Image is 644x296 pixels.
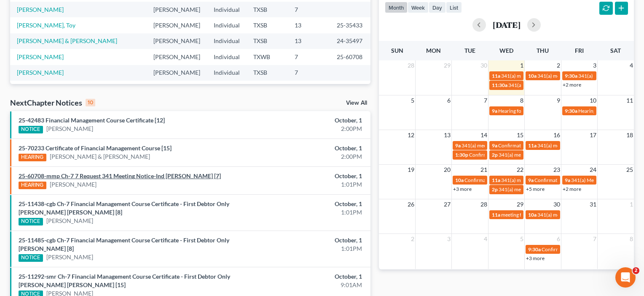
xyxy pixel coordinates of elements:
span: 29 [516,199,524,209]
span: 7 [483,95,488,106]
a: [PERSON_NAME] [46,125,93,133]
span: 28 [480,199,488,209]
span: 3 [446,234,451,244]
span: 9a [565,177,570,183]
span: 17 [589,130,597,140]
div: October, 1 [253,144,362,152]
span: 30 [553,199,561,209]
div: 9:01AM [253,281,362,289]
span: Hearing for [PERSON_NAME] & [PERSON_NAME] [498,108,609,114]
td: Individual [207,33,247,49]
button: list [446,2,462,13]
div: HEARING [19,182,46,189]
a: +2 more [563,81,581,88]
td: 25-34978 [330,81,370,96]
a: 25-11485-cgb Ch-7 Financial Management Course Certificate - First Debtor Only [PERSON_NAME] [8] [19,236,229,252]
a: [PERSON_NAME] [17,69,64,76]
span: 9:30a [528,246,541,253]
button: week [408,2,429,13]
td: TXSB [247,2,288,17]
span: 1 [629,199,634,209]
div: October, 1 [253,116,362,125]
span: 9a [492,142,497,149]
span: 11:30a [492,82,507,88]
span: Confirmation Hearing for [PERSON_NAME] [498,142,595,149]
span: 9 [556,95,561,106]
span: Wed [499,47,513,54]
span: 13 [443,130,451,140]
span: 24 [589,165,597,175]
span: 2 [410,234,415,244]
span: 5 [410,95,415,106]
td: 7 [288,65,330,81]
span: 341(a) meeting for [PERSON_NAME] [501,73,582,79]
a: 25-70233 Certificate of Financial Management Course [15] [19,144,172,152]
span: 9:30a [565,73,577,79]
span: 341(a) meeting for [PERSON_NAME] & [PERSON_NAME] [499,152,625,158]
a: +3 more [453,186,472,192]
div: October, 1 [253,172,362,180]
span: 11 [625,95,634,106]
a: [PERSON_NAME] [46,217,93,225]
span: 11a [492,73,500,79]
div: 2:00PM [253,125,362,133]
span: 31 [589,199,597,209]
iframe: Intercom live chat [615,267,636,288]
span: 2 [556,60,561,71]
span: 12 [407,130,415,140]
td: TXSB [247,65,288,81]
td: [PERSON_NAME] [147,33,207,49]
span: Mon [426,47,441,54]
span: 18 [625,130,634,140]
span: Sun [391,47,403,54]
td: TXWB [247,49,288,65]
span: 2p [492,152,498,158]
div: NOTICE [19,126,43,133]
span: 6 [556,234,561,244]
span: Thu [537,47,549,54]
span: 2 [633,267,639,274]
span: 15 [516,130,524,140]
span: Confirmation Hearing for [PERSON_NAME] [534,177,631,183]
span: 22 [516,165,524,175]
div: October, 1 [253,200,362,208]
span: 9a [528,177,534,183]
span: 9:30a [565,108,577,114]
a: +2 more [563,186,581,192]
span: 7 [592,234,597,244]
span: 3 [592,60,597,71]
td: TXSB [247,81,288,96]
div: 10 [86,99,95,106]
a: 25-11438-cgb Ch-7 Financial Management Course Certificate - First Debtor Only [PERSON_NAME] [PERS... [19,200,229,216]
span: 10a [528,73,537,79]
span: Tue [464,47,475,54]
span: 341(a) meeting for [PERSON_NAME] [508,82,590,88]
div: 1:01PM [253,244,362,253]
div: 2:00PM [253,152,362,161]
div: NOTICE [19,254,43,262]
span: 14 [480,130,488,140]
a: [PERSON_NAME] [17,53,64,60]
span: 1:30p [455,152,468,158]
button: month [385,2,408,13]
span: 11a [528,142,537,149]
a: [PERSON_NAME] & [PERSON_NAME] [50,152,150,161]
div: October, 1 [253,272,362,281]
div: 1:01PM [253,180,362,189]
span: 9a [455,142,461,149]
a: [PERSON_NAME] [17,6,64,13]
td: TXSB [247,17,288,33]
span: 30 [480,60,488,71]
span: 341(a) meeting for [PERSON_NAME] [501,177,582,183]
td: [PERSON_NAME] [147,17,207,33]
a: [PERSON_NAME] [46,253,93,261]
span: 28 [407,60,415,71]
a: 25-42483 Financial Management Course Certificate [12] [19,117,165,124]
span: 341(a) meeting for Toy [PERSON_NAME] [499,186,589,193]
button: day [429,2,446,13]
span: 4 [629,60,634,71]
td: [PERSON_NAME] [147,49,207,65]
span: Confirmation Hearing for [PERSON_NAME] [469,152,566,158]
span: 10a [455,177,464,183]
td: [PERSON_NAME] [147,65,207,81]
